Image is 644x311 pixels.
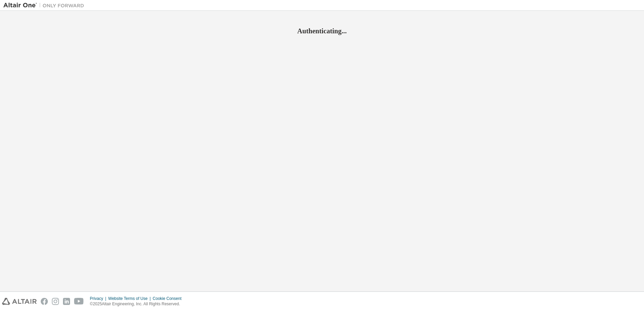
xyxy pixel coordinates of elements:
img: altair_logo.svg [2,298,37,305]
div: Cookie Consent [153,296,185,301]
div: Privacy [90,296,108,301]
div: Website Terms of Use [108,296,153,301]
img: linkedin.svg [63,298,70,305]
h2: Authenticating... [3,27,641,35]
img: facebook.svg [41,298,48,305]
img: instagram.svg [52,298,59,305]
img: youtube.svg [74,298,84,305]
p: © 2025 Altair Engineering, Inc. All Rights Reserved. [90,301,186,307]
img: Altair One [3,2,88,9]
